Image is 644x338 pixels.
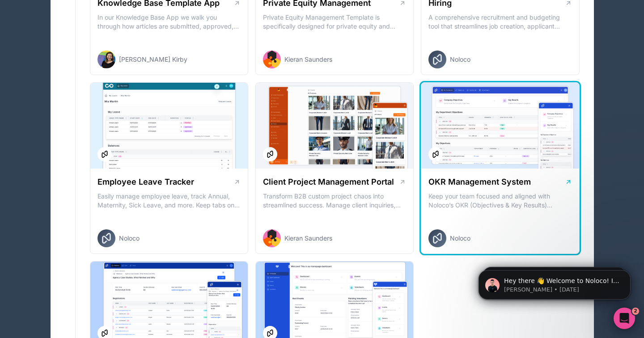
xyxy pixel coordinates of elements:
span: Noloco [450,234,470,243]
span: Kieran Saunders [284,234,332,243]
span: Noloco [119,234,140,243]
span: [PERSON_NAME] Kirby [119,55,187,64]
p: Keep your team focused and aligned with Noloco’s OKR (Objectives & Key Results) Management System... [428,192,572,210]
p: Easily manage employee leave, track Annual, Maternity, Sick Leave, and more. Keep tabs on leave b... [97,192,241,210]
span: Noloco [450,55,470,64]
iframe: Intercom live chat [614,308,635,329]
p: A comprehensive recruitment and budgeting tool that streamlines job creation, applicant tracking,... [428,13,572,31]
span: Kieran Saunders [284,55,332,64]
span: 2 [632,308,639,315]
h1: OKR Management System [428,176,531,188]
p: Private Equity Management Template is specifically designed for private equity and venture capita... [263,13,406,31]
h1: Employee Leave Tracker [97,176,194,188]
iframe: Intercom notifications message [465,251,644,314]
h1: Client Project Management Portal [263,176,394,188]
p: In our Knowledge Base App we walk you through how articles are submitted, approved, and managed, ... [97,13,241,31]
p: Transform B2B custom project chaos into streamlined success. Manage client inquiries, track proje... [263,192,406,210]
